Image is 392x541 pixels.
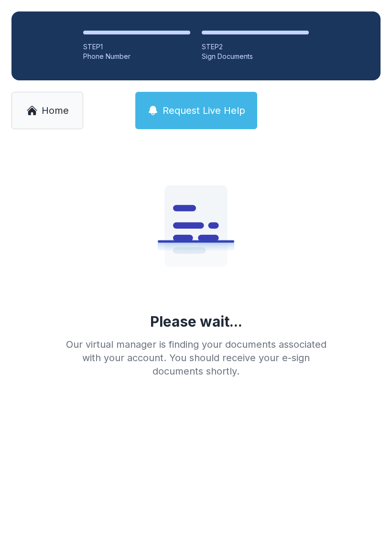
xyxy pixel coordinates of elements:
div: STEP 2 [202,42,309,52]
div: Phone Number [83,52,190,61]
div: Sign Documents [202,52,309,61]
span: Request Live Help [163,104,245,117]
div: Please wait... [150,313,242,330]
span: Home [42,104,69,117]
div: STEP 1 [83,42,190,52]
div: Our virtual manager is finding your documents associated with your account. You should receive yo... [58,338,334,378]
